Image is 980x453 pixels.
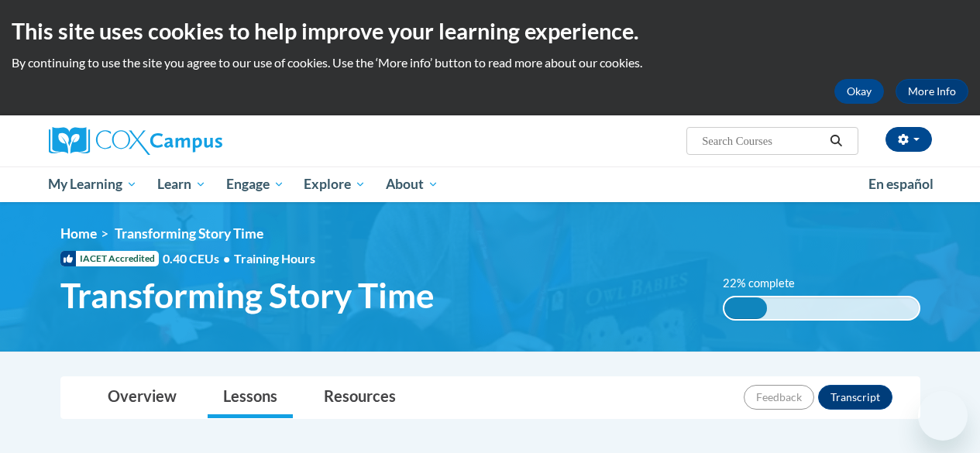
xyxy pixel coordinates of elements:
h2: This site uses cookies to help improve your learning experience. [12,15,968,46]
span: • [223,251,230,266]
a: Learn [147,166,216,202]
a: My Learning [39,166,148,202]
a: Explore [294,166,376,202]
a: More Info [896,79,968,104]
div: 22% complete [724,297,767,319]
span: En español [868,176,934,192]
span: Learn [157,175,206,194]
a: Cox Campus [49,127,328,155]
div: Main menu [37,166,944,202]
span: 0.40 CEUs [163,250,234,267]
a: About [376,166,449,202]
span: About [386,175,438,194]
label: 22% complete [723,275,812,292]
a: Overview [92,377,192,418]
a: Lessons [208,377,293,418]
img: Cox Campus [49,127,222,155]
button: Transcript [818,385,892,410]
span: Training Hours [234,251,315,266]
button: Account Settings [885,127,932,152]
span: Explore [304,175,366,194]
iframe: Button to launch messaging window [918,391,968,441]
span: IACET Accredited [60,251,159,266]
p: By continuing to use the site you agree to our use of cookies. Use the ‘More info’ button to read... [12,54,968,71]
a: Home [60,225,97,242]
button: Feedback [744,385,814,410]
a: En español [858,168,944,201]
button: Search [824,132,848,150]
button: Okay [834,79,884,104]
a: Resources [308,377,411,418]
span: Engage [226,175,284,194]
span: My Learning [48,175,137,194]
a: Engage [216,166,294,202]
input: Search Courses [700,132,824,150]
span: Transforming Story Time [60,275,435,316]
span: Transforming Story Time [115,225,263,242]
